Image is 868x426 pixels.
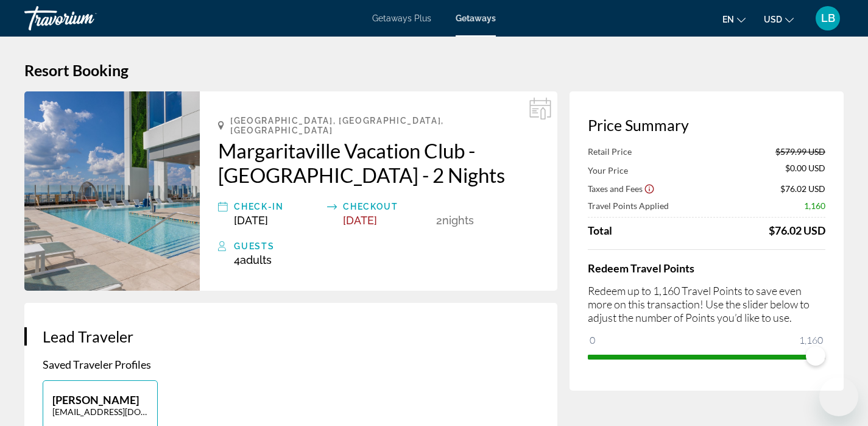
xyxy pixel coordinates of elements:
h4: Redeem Travel Points [588,261,825,275]
span: USD [764,15,782,24]
div: Guests [234,239,539,254]
a: Getaways Plus [372,13,431,23]
button: Show Taxes and Fees breakdown [588,182,655,194]
span: Adults [240,254,272,266]
span: [GEOGRAPHIC_DATA], [GEOGRAPHIC_DATA], [GEOGRAPHIC_DATA] [230,116,539,135]
a: Margaritaville Vacation Club - [GEOGRAPHIC_DATA] - 2 Nights [218,138,539,187]
h1: Resort Booking [24,61,844,79]
div: $76.02 USD [769,224,825,237]
h3: Price Summary [588,116,825,134]
span: Travel Points Applied [588,201,669,211]
div: Check-In [234,199,321,214]
span: 2 [436,214,442,227]
a: Getaways [456,13,496,23]
span: 0 [588,333,597,347]
span: $579.99 USD [775,146,825,157]
p: [EMAIL_ADDRESS][DOMAIN_NAME] [52,406,148,417]
span: LB [821,12,835,24]
span: ngx-slider [806,346,825,366]
button: Change language [722,10,746,28]
span: Nights [442,214,474,227]
span: Taxes and Fees [588,183,643,194]
span: 4 [234,254,272,266]
span: Total [588,224,612,237]
p: Saved Traveler Profiles [43,358,539,371]
span: Your Price [588,165,628,176]
button: Show Taxes and Fees disclaimer [644,183,655,194]
iframe: Button to launch messaging window [819,377,858,416]
span: [DATE] [343,214,377,227]
ngx-slider: ngx-slider [588,355,825,357]
button: User Menu [812,5,844,31]
span: 1,160 [804,201,825,211]
div: Checkout [343,199,430,214]
img: Margaritaville Vacation Club - Atlanta - 2 Nights [24,91,200,291]
span: $76.02 USD [780,183,825,194]
a: Travorium [24,2,146,34]
span: Retail Price [588,146,632,157]
p: [PERSON_NAME] [52,393,148,406]
h3: Lead Traveler [43,327,539,346]
span: $0.00 USD [785,163,825,176]
p: Redeem up to 1,160 Travel Points to save even more on this transaction! Use the slider below to a... [588,284,825,324]
span: en [722,15,734,24]
span: 1,160 [797,333,825,347]
span: [DATE] [234,214,268,227]
button: Change currency [764,10,794,28]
